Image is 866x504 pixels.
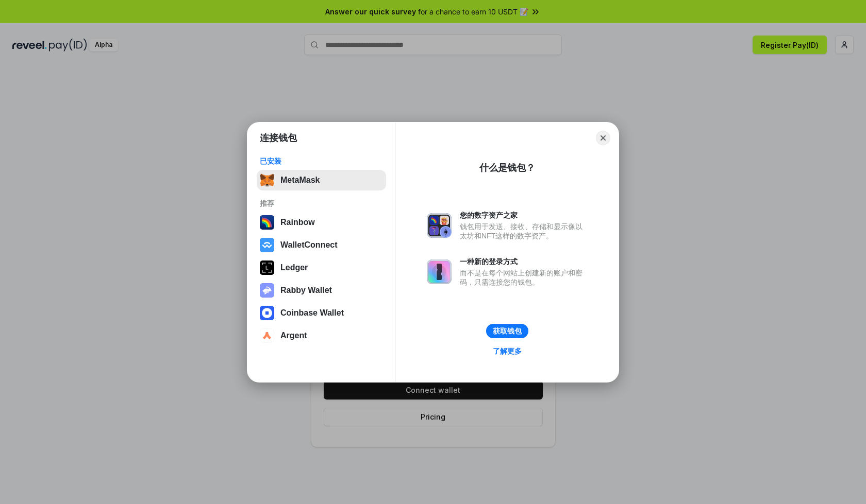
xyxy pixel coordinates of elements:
[260,306,274,320] img: svg+xml,%3Csvg%20width%3D%2228%22%20height%3D%2228%22%20viewBox%3D%220%200%2028%2028%22%20fill%3D...
[257,303,386,323] button: Coinbase Wallet
[260,157,383,166] div: 已安装
[479,162,535,174] div: 什么是钱包？
[260,132,297,144] h1: 连接钱包
[460,211,588,220] div: 您的数字资产之家
[257,212,386,233] button: Rainbow
[260,173,274,187] img: svg+xml,%3Csvg%20fill%3D%22none%22%20height%3D%2233%22%20viewBox%3D%220%200%2035%2033%22%20width%...
[427,213,452,238] img: svg+xml,%3Csvg%20xmlns%3D%22http%3A%2F%2Fwww.w3.org%2F2000%2Fsvg%22%20fill%3D%22none%22%20viewBox...
[257,325,386,346] button: Argent
[427,259,452,284] img: svg+xml,%3Csvg%20xmlns%3D%22http%3A%2F%2Fwww.w3.org%2F2000%2Fsvg%22%20fill%3D%22none%22%20viewBox...
[257,257,386,278] button: Ledger
[260,283,274,298] img: svg+xml,%3Csvg%20xmlns%3D%22http%3A%2F%2Fwww.w3.org%2F2000%2Fsvg%22%20fill%3D%22none%22%20viewBox...
[257,170,386,190] button: MetaMask
[493,326,522,336] div: 获取钱包
[280,331,307,340] div: Argent
[493,346,522,356] div: 了解更多
[260,260,274,275] img: svg+xml,%3Csvg%20xmlns%3D%22http%3A%2F%2Fwww.w3.org%2F2000%2Fsvg%22%20width%3D%2228%22%20height%3...
[460,222,588,240] div: 钱包用于发送、接收、存储和显示像以太坊和NFT这样的数字资产。
[280,308,344,318] div: Coinbase Wallet
[487,344,528,358] a: 了解更多
[460,268,588,287] div: 而不是在每个网站上创建新的账户和密码，只需连接您的钱包。
[486,324,528,338] button: 获取钱包
[260,215,274,230] img: svg+xml,%3Csvg%20width%3D%22120%22%20height%3D%22120%22%20viewBox%3D%220%200%20120%20120%22%20fil...
[260,238,274,252] img: svg+xml,%3Csvg%20width%3D%2228%22%20height%3D%2228%22%20viewBox%3D%220%200%2028%2028%22%20fill%3D...
[280,218,315,227] div: Rainbow
[260,328,274,343] img: svg+xml,%3Csvg%20width%3D%2228%22%20height%3D%2228%22%20viewBox%3D%220%200%2028%2028%22%20fill%3D...
[280,240,338,250] div: WalletConnect
[280,286,332,295] div: Rabby Wallet
[596,131,610,145] button: Close
[280,176,320,185] div: MetaMask
[257,235,386,255] button: WalletConnect
[280,263,308,272] div: Ledger
[460,257,588,266] div: 一种新的登录方式
[257,280,386,301] button: Rabby Wallet
[260,199,383,208] div: 推荐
